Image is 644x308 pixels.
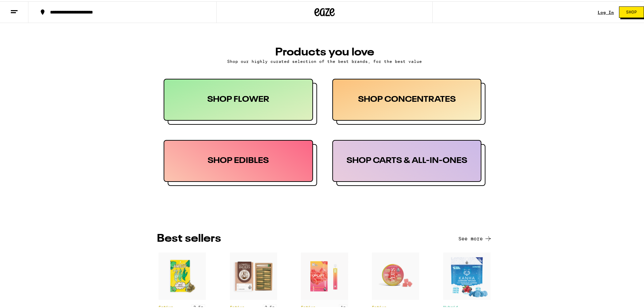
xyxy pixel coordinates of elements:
[458,233,492,241] button: See more
[164,139,313,181] div: SHOP EDIBLES
[332,139,482,181] div: SHOP CARTS & ALL-IN-ONES
[164,46,485,56] h3: PRODUCTS YOU LOVE
[626,9,637,13] span: Shop
[164,77,313,119] div: SHOP FLOWER
[157,232,221,243] h3: BEST SELLERS
[332,77,486,123] button: SHOP CONCENTRATES
[332,77,482,119] div: SHOP CONCENTRATES
[598,9,614,13] a: Log In
[619,5,644,17] button: Shop
[4,5,49,10] span: Hi. Need any help?
[164,139,317,185] button: SHOP EDIBLES
[332,139,486,185] button: SHOP CARTS & ALL-IN-ONES
[164,77,317,123] button: SHOP FLOWER
[164,58,485,62] p: Shop our highly curated selection of the best brands, for the best value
